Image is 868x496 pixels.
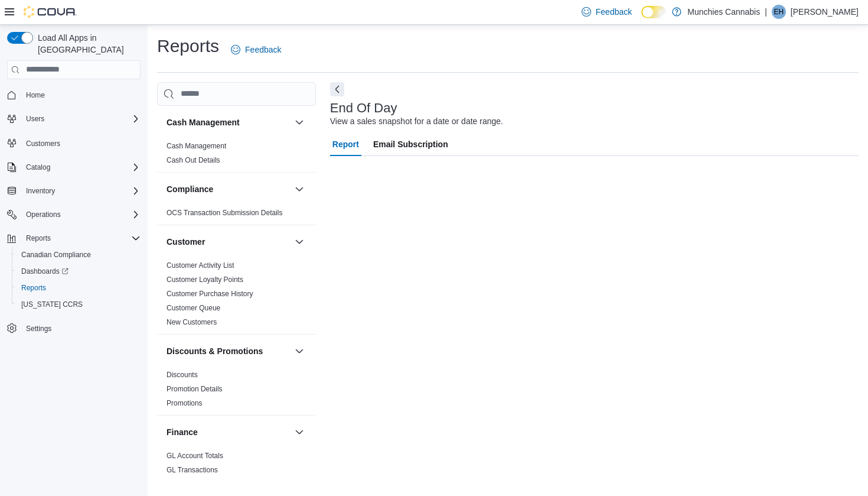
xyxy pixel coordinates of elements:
[21,184,141,198] span: Inventory
[21,300,83,309] span: [US_STATE] CCRS
[12,247,145,263] button: Canadian Compliance
[2,159,145,176] button: Catalog
[167,261,234,270] a: Customer Activity List
[167,426,198,438] h3: Finance
[17,248,141,262] span: Canadian Compliance
[17,281,141,295] span: Reports
[2,320,145,337] button: Settings
[21,208,66,222] button: Operations
[33,32,141,56] span: Load All Apps in [GEOGRAPHIC_DATA]
[17,264,73,278] a: Dashboards
[12,296,145,313] button: [US_STATE] CCRS
[21,322,56,336] a: Settings
[26,114,44,124] span: Users
[330,115,503,128] div: View a sales snapshot for a date or date range.
[26,90,45,100] span: Home
[2,206,145,223] button: Operations
[292,344,306,358] button: Discounts & Promotions
[167,142,226,150] a: Cash Management
[772,5,786,19] div: Elias Hanna
[167,399,203,407] a: Promotions
[292,235,306,249] button: Customer
[167,466,218,474] a: GL Transactions
[2,86,145,103] button: Home
[330,101,397,115] h3: End Of Day
[167,452,223,460] a: GL Account Totals
[596,6,632,18] span: Feedback
[292,182,306,196] button: Compliance
[17,297,87,312] a: [US_STATE] CCRS
[21,160,141,174] span: Catalog
[21,231,56,245] button: Reports
[7,82,141,368] nav: Complex example
[21,135,141,150] span: Customers
[687,5,760,19] p: Munchies Cannabis
[167,318,217,326] a: New Customers
[21,250,91,260] span: Canadian Compliance
[157,368,316,415] div: Discounts & Promotions
[373,132,448,156] span: Email Subscription
[21,208,141,222] span: Operations
[292,115,306,129] button: Cash Management
[245,44,281,56] span: Feedback
[2,111,145,127] button: Users
[12,263,145,280] a: Dashboards
[21,283,46,293] span: Reports
[167,371,198,379] a: Discounts
[17,281,51,295] a: Reports
[791,5,859,19] p: [PERSON_NAME]
[167,183,290,195] button: Compliance
[21,184,60,198] button: Inventory
[157,34,219,58] h1: Reports
[641,6,666,18] input: Dark Mode
[167,426,290,438] button: Finance
[167,156,220,164] a: Cash Out Details
[167,116,290,128] button: Cash Management
[2,230,145,247] button: Reports
[167,116,240,128] h3: Cash Management
[226,38,286,61] a: Feedback
[167,304,220,312] a: Customer Queue
[167,183,213,195] h3: Compliance
[167,209,283,217] a: OCS Transaction Submission Details
[167,275,243,284] a: Customer Loyalty Points
[21,137,65,151] a: Customers
[157,206,316,225] div: Compliance
[17,297,141,312] span: Washington CCRS
[21,160,55,174] button: Catalog
[26,163,50,172] span: Catalog
[157,258,316,334] div: Customer
[774,5,784,19] span: EH
[332,132,359,156] span: Report
[21,88,50,102] a: Home
[167,290,253,298] a: Customer Purchase History
[167,385,223,393] a: Promotion Details
[21,231,141,245] span: Reports
[21,321,141,336] span: Settings
[26,186,55,196] span: Inventory
[21,267,68,276] span: Dashboards
[167,345,263,357] h3: Discounts & Promotions
[21,112,141,126] span: Users
[330,82,344,96] button: Next
[157,449,316,482] div: Finance
[2,183,145,199] button: Inventory
[2,134,145,151] button: Customers
[167,236,205,248] h3: Customer
[12,280,145,296] button: Reports
[157,139,316,172] div: Cash Management
[26,234,51,243] span: Reports
[17,264,141,278] span: Dashboards
[21,112,49,126] button: Users
[21,87,141,102] span: Home
[26,210,61,219] span: Operations
[765,5,767,19] p: |
[26,324,51,333] span: Settings
[24,6,77,18] img: Cova
[167,236,290,248] button: Customer
[167,345,290,357] button: Discounts & Promotions
[17,248,96,262] a: Canadian Compliance
[292,425,306,439] button: Finance
[26,139,60,148] span: Customers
